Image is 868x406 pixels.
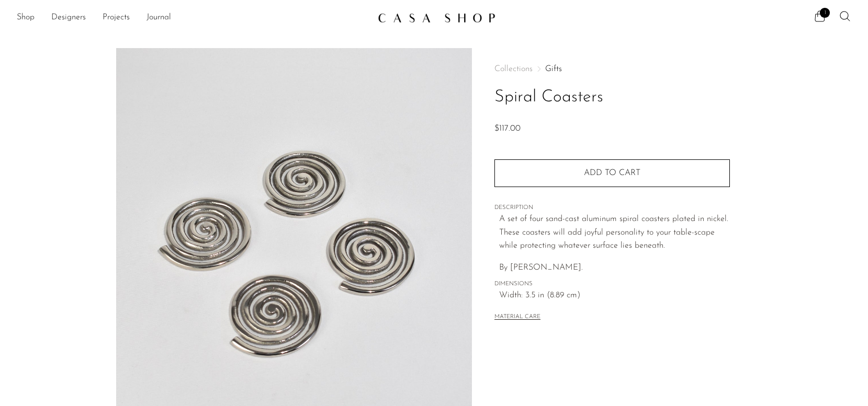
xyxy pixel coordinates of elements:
span: DESCRIPTION [494,203,730,213]
span: DIMENSIONS [494,280,730,289]
nav: Breadcrumbs [494,65,730,73]
span: Width: 3.5 in (8.89 cm) [499,289,730,303]
nav: Desktop navigation [17,9,369,27]
span: Add to cart [584,169,640,177]
a: Gifts [545,65,562,73]
a: Projects [103,11,130,25]
span: 1 [820,8,830,18]
span: Collections [494,65,533,73]
a: Shop [17,11,35,25]
span: By [PERSON_NAME]. [499,263,583,272]
a: Designers [51,11,86,25]
button: Add to cart [494,159,730,187]
ul: NEW HEADER MENU [17,9,369,27]
a: Journal [146,11,171,25]
button: MATERIAL CARE [494,314,540,321]
h1: Spiral Coasters [494,84,730,111]
span: $117.00 [494,124,521,133]
span: A set of four sand-cast aluminum spiral coasters plated in nickel. These coasters will add joyful... [499,215,728,250]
